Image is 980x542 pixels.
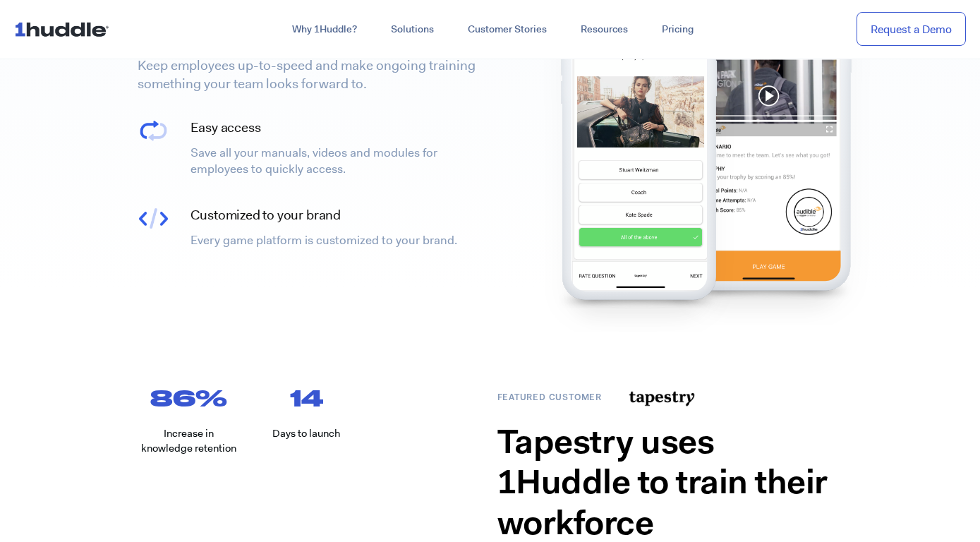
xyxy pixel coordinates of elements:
[150,383,195,413] span: 86
[857,12,966,47] a: Request a Demo
[564,17,645,42] a: Resources
[451,17,564,42] a: Customer Stories
[645,17,710,42] a: Pricing
[255,426,358,441] p: Days to launch
[290,383,323,413] span: 14
[138,426,241,456] p: Increase in knowledge retention
[275,17,374,42] a: Why 1Huddle?
[497,392,621,405] h6: Featured customer
[138,56,480,94] p: Keep employees up-to-speed and make ongoing training something your team looks forward to.
[195,383,241,413] span: %
[190,119,483,138] h4: Easy access
[190,145,483,179] p: Save all your manuals, videos and modules for employees to quickly access.
[190,206,483,225] h4: Customized to your brand
[14,16,115,42] img: ...
[190,232,483,249] p: Every game platform is customized to your brand.
[374,17,451,42] a: Solutions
